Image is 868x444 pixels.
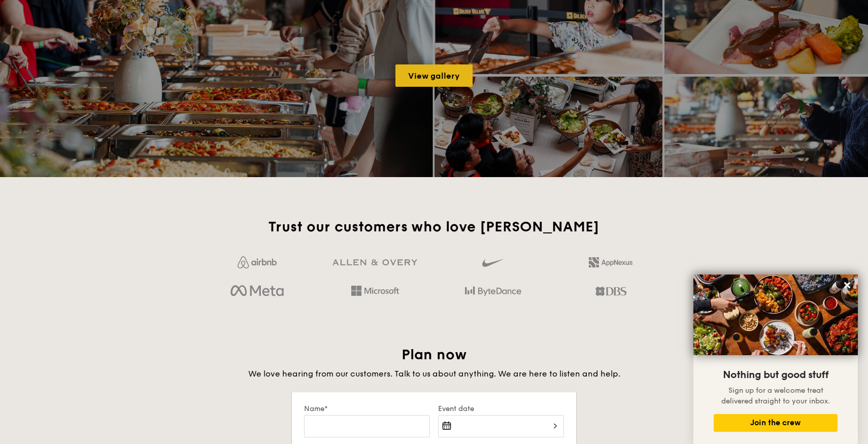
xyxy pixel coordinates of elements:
span: Nothing but good stuff [723,369,828,381]
img: DSC07876-Edit02-Large.jpeg [693,275,858,355]
button: Join the crew [714,414,838,432]
label: Name* [304,404,430,413]
img: Jf4Dw0UUCKFd4aYAAAAASUVORK5CYII= [238,256,277,268]
img: 2L6uqdT+6BmeAFDfWP11wfMG223fXktMZIL+i+lTG25h0NjUBKOYhdW2Kn6T+C0Q7bASH2i+1JIsIulPLIv5Ss6l0e291fRVW... [589,257,632,267]
img: meta.d311700b.png [230,283,284,300]
span: We love hearing from our customers. Talk to us about anything. We are here to listen and help. [248,369,620,379]
img: Hd4TfVa7bNwuIo1gAAAAASUVORK5CYII= [351,286,399,296]
img: gdlseuq06himwAAAABJRU5ErkJggg== [482,254,504,271]
h2: Trust our customers who love [PERSON_NAME] [202,218,665,236]
span: Plan now [402,346,467,363]
button: Close [839,277,855,293]
a: View gallery [395,64,473,87]
span: Sign up for a welcome treat delivered straight to your inbox. [721,386,830,405]
img: GRg3jHAAAAABJRU5ErkJggg== [332,259,417,266]
label: Event date [438,404,564,413]
img: dbs.a5bdd427.png [595,283,626,300]
img: bytedance.dc5c0c88.png [465,283,521,300]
